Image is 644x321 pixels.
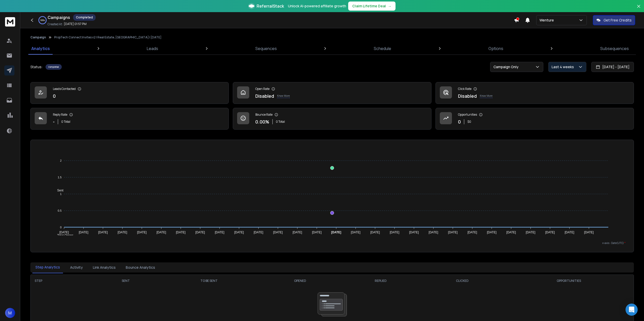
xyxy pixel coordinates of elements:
[31,45,50,52] p: Analytics
[467,231,477,234] tspan: [DATE]
[526,231,535,234] tspan: [DATE]
[73,14,96,21] div: Completed
[597,42,632,55] a: Subsequences
[276,120,285,124] p: 0 Total
[493,64,521,69] p: Campaign Only
[53,189,64,192] span: Sent
[53,118,55,125] p: -
[46,64,62,70] div: Completed
[64,22,87,26] p: [DATE] 01:57 PM
[54,35,161,39] p: PropTech Connect Invites v2 | Real Estate, [GEOGRAPHIC_DATA] | [DATE]
[591,62,634,72] button: [DATE] - [DATE]
[273,231,283,234] tspan: [DATE]
[488,45,503,52] p: Options
[67,262,86,273] button: Activity
[390,231,399,234] tspan: [DATE]
[255,45,277,52] p: Sequences
[215,231,224,234] tspan: [DATE]
[371,42,394,55] a: Schedule
[53,87,76,91] p: Leads Contacted
[53,234,73,237] span: Total Opens
[118,231,127,234] tspan: [DATE]
[48,22,63,26] p: Created At:
[545,231,555,234] tspan: [DATE]
[252,42,280,55] a: Sequences
[435,108,634,130] a: Opportunities0$0
[30,64,43,69] p: Status:
[93,275,158,287] th: SENT
[30,35,46,39] button: Campaign
[348,2,396,11] button: Claim Lifetime Deal→
[458,87,471,91] p: Click Rate
[635,3,642,15] button: Close banner
[48,14,70,20] h1: Campaigns
[53,113,67,117] p: Reply Rate
[255,118,269,125] p: 0.00 %
[176,231,185,234] tspan: [DATE]
[257,3,284,9] span: ReferralStack
[480,94,492,98] p: Know More
[233,82,431,104] a: Open RateDisabledKnow More
[137,231,147,234] tspan: [DATE]
[341,275,421,287] th: REPLIED
[53,92,56,100] p: 0
[234,231,244,234] tspan: [DATE]
[448,231,458,234] tspan: [DATE]
[123,262,158,273] button: Bounce Analytics
[60,226,61,229] tspan: 0
[506,231,516,234] tspan: [DATE]
[458,113,477,117] p: Opportunities
[5,308,15,318] button: M
[61,120,70,124] p: 0 Total
[604,18,632,23] p: Get Free Credits
[58,209,61,212] tspan: 0.5
[254,231,263,234] tspan: [DATE]
[39,241,626,245] p: x-axis : Date(UTC)
[626,304,638,316] div: Open Intercom Messenger
[277,94,290,98] p: Know More
[487,231,496,234] tspan: [DATE]
[31,275,93,287] th: STEP
[32,262,63,273] button: Step Analytics
[59,231,69,234] tspan: [DATE]
[98,231,108,234] tspan: [DATE]
[312,231,322,234] tspan: [DATE]
[435,82,634,104] a: Click RateDisabledKnow More
[458,92,477,100] p: Disabled
[409,231,419,234] tspan: [DATE]
[504,275,634,287] th: OPPORTUNITIES
[593,15,635,25] button: Get Free Credits
[458,118,461,125] p: 0
[58,176,61,179] tspan: 1.5
[331,231,341,234] tspan: [DATE]
[429,231,438,234] tspan: [DATE]
[30,108,229,130] a: Reply Rate-0 Total
[233,108,431,130] a: Bounce Rate0.00%0 Total
[552,64,576,69] p: Last 4 weeks
[28,42,53,55] a: Analytics
[293,231,302,234] tspan: [DATE]
[288,4,346,9] p: Unlock AI-powered affiliate growth
[156,231,166,234] tspan: [DATE]
[370,231,380,234] tspan: [DATE]
[421,275,504,287] th: CLICKED
[260,275,341,287] th: OPENED
[255,87,269,91] p: Open Rate
[255,92,274,100] p: Disabled
[539,18,556,23] p: Wenture
[40,19,45,22] p: 100 %
[374,45,391,52] p: Schedule
[60,192,61,195] tspan: 1
[565,231,574,234] tspan: [DATE]
[158,275,260,287] th: TO BE SENT
[195,231,205,234] tspan: [DATE]
[584,231,594,234] tspan: [DATE]
[467,120,471,124] p: $ 0
[144,42,161,55] a: Leads
[90,262,119,273] button: Link Analytics
[147,45,158,52] p: Leads
[60,159,61,162] tspan: 2
[600,45,629,52] p: Subsequences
